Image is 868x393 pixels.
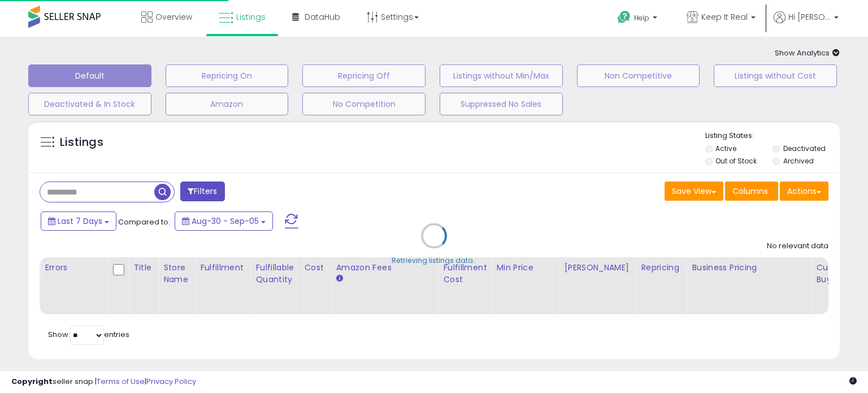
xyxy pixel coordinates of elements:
[11,377,196,387] div: seller snap | |
[577,64,700,87] button: Non Competitive
[392,256,476,266] div: Retrieving listings data..
[155,11,192,23] span: Overview
[146,376,196,387] a: Privacy Policy
[302,93,426,115] button: No Competition
[302,64,426,87] button: Repricing Off
[97,376,145,387] a: Terms of Use
[714,64,837,87] button: Listings without Cost
[166,64,289,87] button: Repricing On
[701,11,748,23] span: Keep It Real
[617,10,631,24] i: Get Help
[440,93,563,115] button: Suppressed No Sales
[440,64,563,87] button: Listings without Min/Max
[774,11,839,37] a: Hi [PERSON_NAME]
[305,11,340,23] span: DataHub
[166,93,289,115] button: Amazon
[28,93,151,115] button: Deactivated & In Stock
[775,47,840,58] span: Show Analytics
[28,64,151,87] button: Default
[11,376,53,387] strong: Copyright
[609,2,669,37] a: Help
[788,11,831,23] span: Hi [PERSON_NAME]
[634,13,649,23] span: Help
[236,11,266,23] span: Listings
